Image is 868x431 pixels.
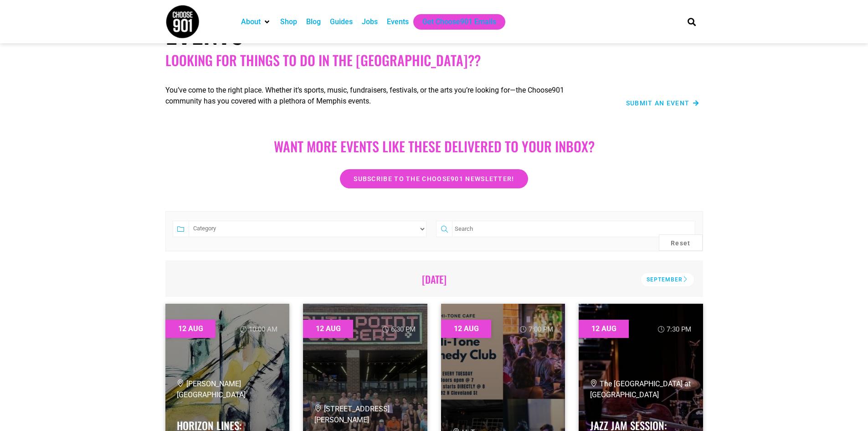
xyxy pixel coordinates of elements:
[452,221,695,237] input: Search
[306,16,321,27] a: Blog
[387,16,409,27] a: Events
[178,273,690,285] h2: [DATE]
[659,234,703,251] button: Reset
[626,100,699,106] a: Submit an Event
[354,176,514,182] span: Subscribe to the Choose901 newsletter!
[590,379,691,399] span: The [GEOGRAPHIC_DATA] at [GEOGRAPHIC_DATA]
[241,16,261,27] a: About
[330,16,353,27] a: Guides
[177,379,246,399] span: [PERSON_NAME][GEOGRAPHIC_DATA]
[165,16,703,49] h1: Events
[362,16,378,27] a: Jobs
[236,14,672,30] nav: Main nav
[626,100,690,106] span: Submit an Event
[165,85,594,107] p: You’ve come to the right place. Whether it’s sports, music, fundraisers, festivals, or the arts y...
[280,16,297,27] a: Shop
[684,14,699,29] div: Search
[340,169,528,188] a: Subscribe to the Choose901 newsletter!
[175,138,694,155] h2: Want more EVENTS LIKE THESE DELIVERED TO YOUR INBOX?
[314,405,390,424] span: [STREET_ADDRESS][PERSON_NAME]
[165,52,703,68] h2: Looking for things to do in the [GEOGRAPHIC_DATA]??
[236,14,276,30] div: About
[422,16,496,27] a: Get Choose901 Emails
